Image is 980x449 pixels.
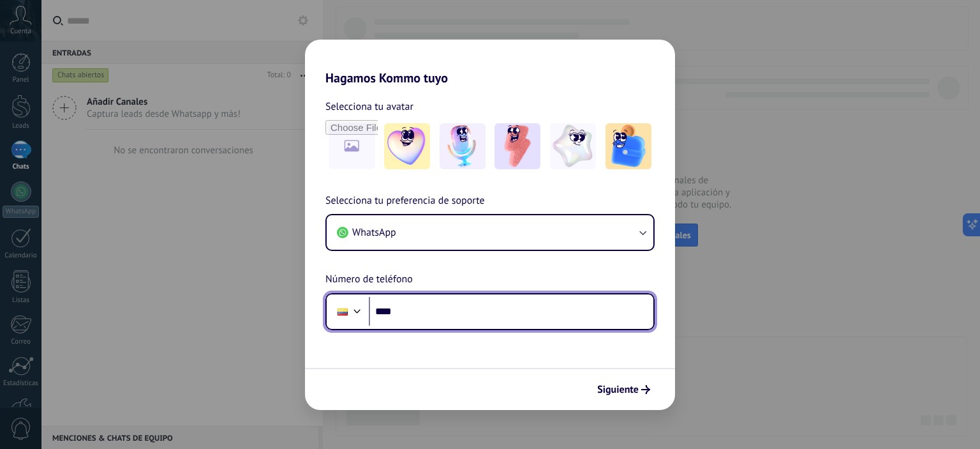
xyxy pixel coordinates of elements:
[384,123,430,169] img: -1.jpeg
[330,298,355,325] div: Ecuador: + 593
[605,123,651,169] img: -5.jpeg
[327,215,653,250] button: WhatsApp
[325,193,485,209] span: Selecciona tu preferencia de soporte
[305,40,675,86] h2: Hagamos Kommo tuyo
[494,123,540,169] img: -3.jpeg
[325,271,413,288] span: Número de teléfono
[440,123,486,169] img: -2.jpeg
[597,385,639,394] span: Siguiente
[550,123,596,169] img: -4.jpeg
[591,379,656,400] button: Siguiente
[352,226,396,239] span: WhatsApp
[325,98,413,115] span: Selecciona tu avatar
